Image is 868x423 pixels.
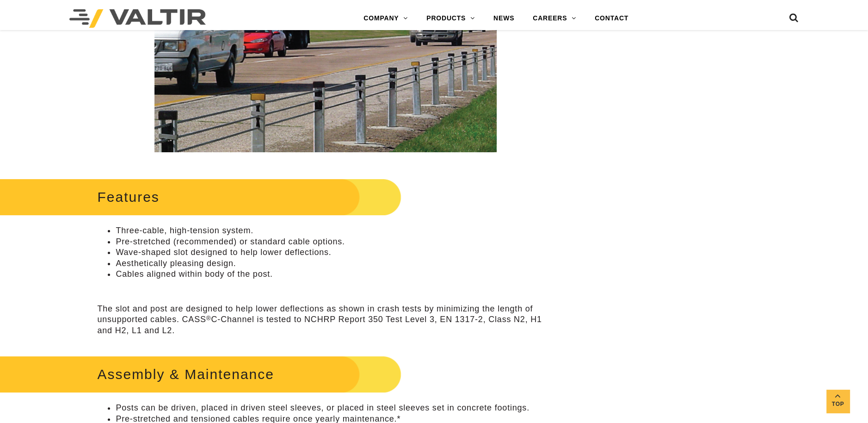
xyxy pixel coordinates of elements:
[97,304,554,336] p: The slot and post are designed to help lower deflections as shown in crash tests by minimizing th...
[116,269,554,280] li: Cables aligned within body of the post.
[116,236,554,247] li: Pre-stretched (recommended) or standard cable options.
[116,225,554,236] li: Three-cable, high-tension system.
[826,390,850,413] a: Top
[826,399,850,410] span: Top
[417,9,484,28] a: PRODUCTS
[206,315,211,322] sup: ®
[484,9,523,28] a: NEWS
[116,403,554,413] li: Posts can be driven, placed in driven steel sleeves, or placed in steel sleeves set in concrete f...
[585,9,638,28] a: CONTACT
[354,9,417,28] a: COMPANY
[116,258,554,269] li: Aesthetically pleasing design.
[69,9,206,28] img: Valtir
[523,9,585,28] a: CAREERS
[116,247,554,258] li: Wave-shaped slot designed to help lower deflections.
